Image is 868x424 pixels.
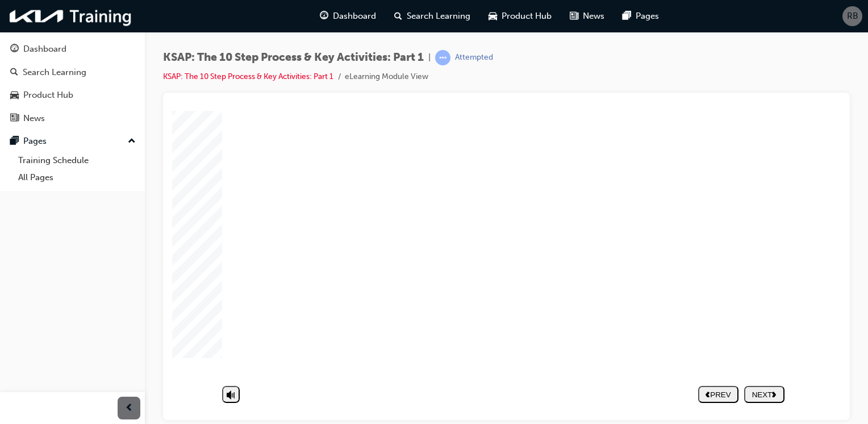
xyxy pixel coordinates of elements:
[23,66,86,79] div: Search Learning
[5,36,140,131] button: DashboardSearch LearningProduct HubNews
[23,43,66,56] div: Dashboard
[636,10,659,23] span: Pages
[455,52,493,63] div: Attempted
[847,10,858,23] span: RB
[10,90,19,101] span: car-icon
[614,5,668,28] a: pages-iconPages
[385,5,479,28] a: search-iconSearch Learning
[345,70,428,84] li: eLearning Module View
[5,62,140,83] a: Search Learning
[407,10,470,23] span: Search Learning
[5,108,140,129] a: News
[320,9,328,23] span: guage-icon
[570,9,578,23] span: news-icon
[128,134,136,149] span: up-icon
[489,9,497,23] span: car-icon
[5,131,140,152] button: Pages
[14,169,140,186] a: All Pages
[333,10,376,23] span: Dashboard
[23,89,73,102] div: Product Hub
[428,51,431,64] span: |
[6,5,136,28] img: kia-training
[10,114,19,124] span: news-icon
[163,51,424,64] span: KSAP: The 10 Step Process & Key Activities: Part 1
[394,9,402,23] span: search-icon
[5,39,140,60] a: Dashboard
[10,136,19,147] span: pages-icon
[623,9,631,23] span: pages-icon
[583,10,604,23] span: News
[5,85,140,106] a: Product Hub
[125,401,133,415] span: prev-icon
[10,44,19,55] span: guage-icon
[502,10,552,23] span: Product Hub
[435,50,450,65] span: learningRecordVerb_ATTEMPT-icon
[311,5,385,28] a: guage-iconDashboard
[163,72,333,81] a: KSAP: The 10 Step Process & Key Activities: Part 1
[842,6,862,26] button: RB
[561,5,614,28] a: news-iconNews
[23,112,45,125] div: News
[23,135,47,148] div: Pages
[479,5,561,28] a: car-iconProduct Hub
[14,152,140,169] a: Training Schedule
[10,68,18,78] span: search-icon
